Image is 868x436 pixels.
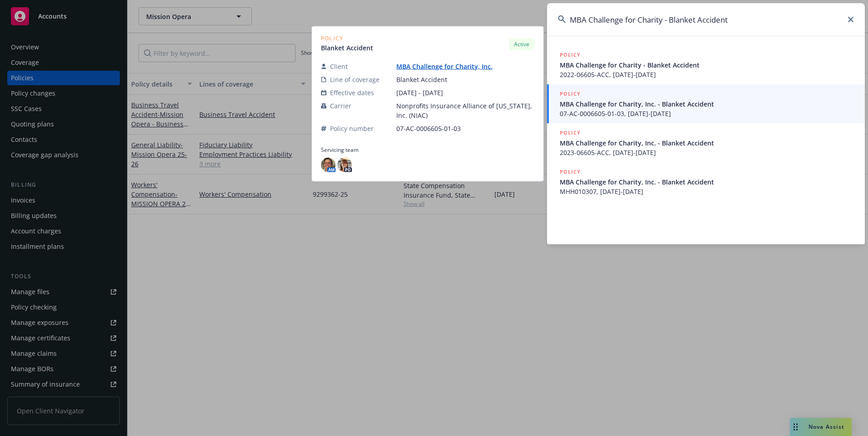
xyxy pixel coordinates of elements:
[547,123,865,162] a: POLICYMBA Challenge for Charity, Inc. - Blanket Accident2023-06605-ACC, [DATE]-[DATE]
[547,162,865,201] a: POLICYMBA Challenge for Charity, Inc. - Blanket AccidentMHH010307, [DATE]-[DATE]
[560,167,581,176] h5: POLICY
[560,148,854,157] span: 2023-06605-ACC, [DATE]-[DATE]
[547,84,865,123] a: POLICYMBA Challenge for Charity, Inc. - Blanket Accident07-AC-0006605-01-03, [DATE]-[DATE]
[560,177,854,187] span: MBA Challenge for Charity, Inc. - Blanket Accident
[560,89,581,98] h5: POLICY
[547,45,865,84] a: POLICYMBA Challenge for Charity - Blanket Accident2022-06605-ACC, [DATE]-[DATE]
[560,128,581,137] h5: POLICY
[560,99,854,109] span: MBA Challenge for Charity, Inc. - Blanket Accident
[547,3,865,36] input: Search...
[560,109,854,118] span: 07-AC-0006605-01-03, [DATE]-[DATE]
[560,50,581,59] h5: POLICY
[560,187,854,196] span: MHH010307, [DATE]-[DATE]
[560,138,854,148] span: MBA Challenge for Charity, Inc. - Blanket Accident
[560,70,854,79] span: 2022-06605-ACC, [DATE]-[DATE]
[560,60,854,70] span: MBA Challenge for Charity - Blanket Accident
